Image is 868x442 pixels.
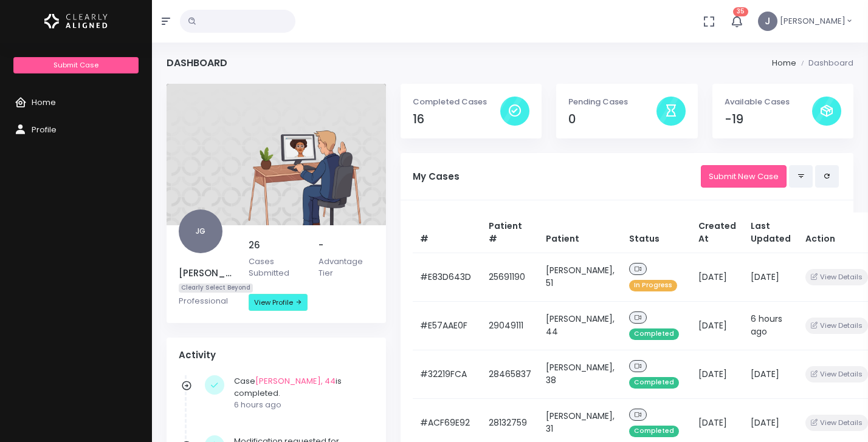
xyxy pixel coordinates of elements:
th: Patient # [481,212,539,253]
button: View Details [805,269,868,285]
h4: Dashboard [167,57,227,69]
td: [DATE] [691,253,743,301]
span: JG [179,209,222,253]
td: [PERSON_NAME], 51 [539,253,622,301]
li: Dashboard [796,57,853,69]
td: [PERSON_NAME], 44 [539,301,622,350]
h5: [PERSON_NAME] [179,268,234,279]
td: [DATE] [743,350,798,398]
h4: Activity [179,350,374,361]
a: [PERSON_NAME], 44 [255,375,336,387]
p: Completed Cases [413,96,500,108]
span: [PERSON_NAME] [780,15,846,27]
button: View Details [805,318,868,334]
td: [DATE] [743,253,798,301]
td: 25691190 [481,253,539,301]
div: Case is completed. [234,375,368,411]
a: Submit New Case [701,165,787,188]
button: View Details [805,415,868,431]
span: Completed [629,426,679,437]
h4: 0 [568,112,656,126]
th: Patient [539,212,622,253]
th: Created At [691,212,743,253]
td: [PERSON_NAME], 38 [539,350,622,398]
img: Logo Horizontal [44,8,108,34]
span: Submit Case [53,60,98,70]
button: View Details [805,366,868,382]
td: #E83D643D [413,253,481,301]
span: In Progress [629,280,677,291]
h5: My Cases [413,171,701,182]
td: #32219FCA [413,350,481,398]
h4: 16 [413,112,500,126]
span: Completed [629,328,679,340]
span: Completed [629,377,679,389]
p: Advantage Tier [319,256,374,279]
th: Status [622,212,691,253]
p: 6 hours ago [234,399,368,411]
td: [DATE] [691,301,743,350]
p: Cases Submitted [249,256,304,279]
td: [DATE] [691,350,743,398]
a: Submit Case [13,57,138,73]
td: 28465837 [481,350,539,398]
td: #E57AAE0F [413,301,481,350]
h5: 26 [249,240,304,251]
span: 35 [733,7,748,16]
span: Home [32,97,56,108]
th: Last Updated [743,212,798,253]
p: Available Cases [725,96,812,108]
p: Professional [179,295,234,307]
td: 6 hours ago [743,301,798,350]
h5: - [319,240,374,251]
li: Home [772,57,796,69]
span: Profile [32,124,57,135]
span: J [758,12,777,31]
a: View Profile [249,294,308,311]
p: Pending Cases [568,96,656,108]
h4: -19 [725,112,812,126]
td: 29049111 [481,301,539,350]
th: # [413,212,481,253]
span: Clearly Select Beyond [179,284,253,293]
